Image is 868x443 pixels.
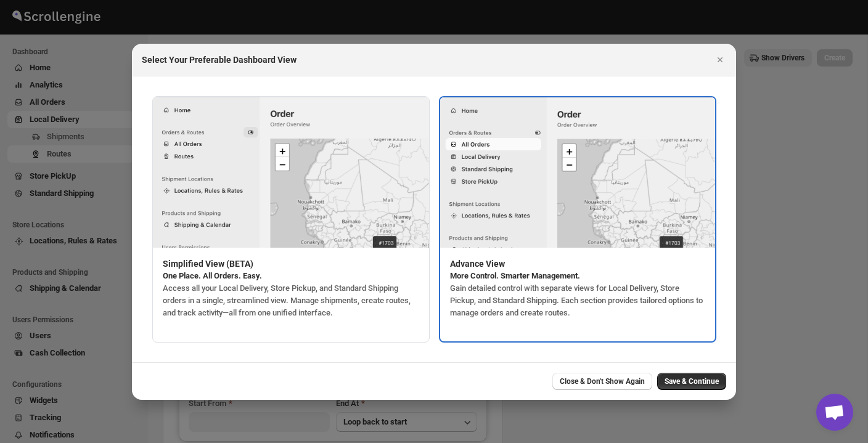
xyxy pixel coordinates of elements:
span: Close & Don't Show Again [560,376,645,386]
p: Gain detailed control with separate views for Local Delivery, Store Pickup, and Standard Shipping... [450,282,705,319]
p: More Control. Smarter Management. [450,270,705,282]
span: Save & Continue [665,376,719,386]
button: Close [711,51,729,68]
p: One Place. All Orders. Easy. [163,270,419,282]
p: Advance View [450,258,705,270]
button: Close & Don't Show Again [552,373,652,390]
img: simplified [153,97,429,248]
p: Access all your Local Delivery, Store Pickup, and Standard Shipping orders in a single, streamlin... [163,282,419,319]
h2: Select Your Preferable Dashboard View [142,54,297,66]
img: legacy [440,97,715,248]
p: Simplified View (BETA) [163,258,419,270]
button: Save & Continue [657,373,726,390]
div: Open chat [816,394,853,431]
